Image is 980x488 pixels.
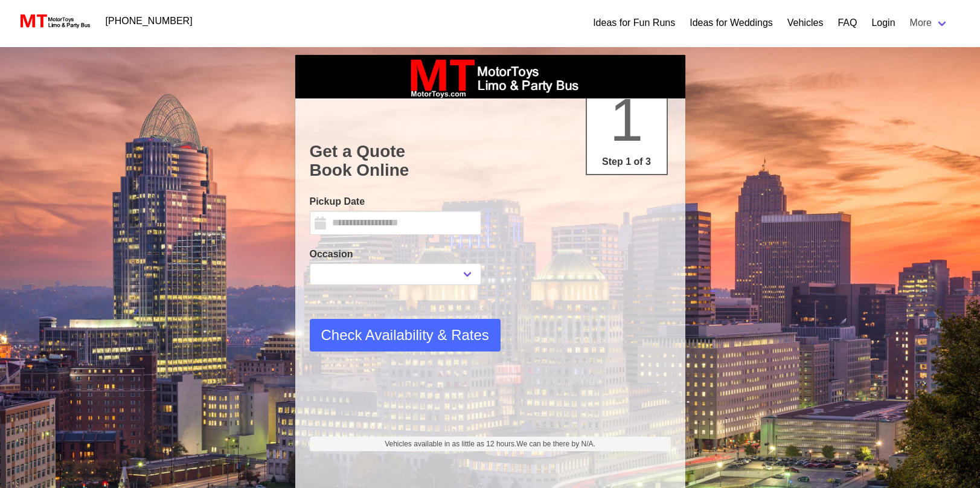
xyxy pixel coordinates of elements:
span: Check Availability & Rates [321,324,489,346]
a: Ideas for Weddings [690,16,773,30]
label: Occasion [310,247,481,262]
a: Vehicles [787,16,824,30]
span: Vehicles available in as little as 12 hours. [385,438,595,449]
button: Check Availability & Rates [310,319,501,352]
span: 1 [610,86,644,153]
a: [PHONE_NUMBER] [98,9,200,33]
a: Login [871,16,895,30]
img: box_logo_brand.jpeg [400,55,581,98]
h1: Get a Quote Book Online [310,142,671,180]
a: FAQ [837,16,857,30]
label: Pickup Date [310,194,481,209]
img: MotorToys Logo [17,13,91,30]
span: We can be there by N/A. [516,440,595,448]
a: Ideas for Fun Runs [593,16,675,30]
a: More [903,11,956,35]
p: Step 1 of 3 [592,155,662,169]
